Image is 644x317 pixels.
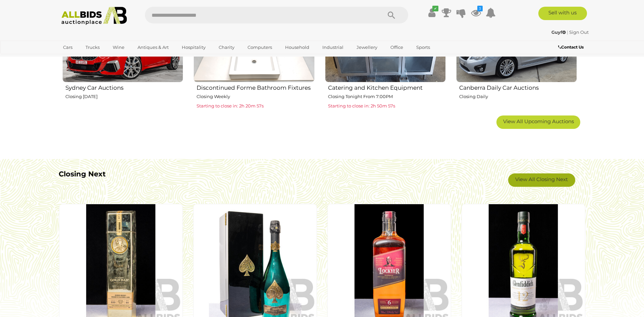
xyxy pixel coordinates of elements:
[243,42,276,53] a: Computers
[477,6,483,11] i: 3
[214,42,239,53] a: Charity
[567,29,568,35] span: |
[59,42,77,53] a: Cars
[427,7,437,19] a: ✔
[197,83,314,91] h2: Discontinued Forme Bathroom Fixtures
[58,7,130,25] img: Allbids.com.au
[386,42,408,53] a: Office
[65,83,183,91] h2: Sydney Car Auctions
[65,93,183,100] p: Closing [DATE]
[471,7,481,19] a: 3
[503,118,574,125] span: View All Upcoming Auctions
[328,103,395,108] span: Starting to close in: 2h 50m 57s
[432,6,438,11] i: ✔
[352,42,382,53] a: Jewellery
[496,115,580,129] a: View All Upcoming Auctions
[318,42,348,53] a: Industrial
[133,42,173,53] a: Antiques & Art
[412,42,434,53] a: Sports
[328,83,446,91] h2: Catering and Kitchen Equipment
[328,93,446,100] p: Closing Tonight From 7:00PM
[59,53,115,64] a: [GEOGRAPHIC_DATA]
[197,103,264,108] span: Starting to close in: 2h 20m 57s
[551,29,567,35] a: Guyf
[558,45,584,50] b: Contact Us
[59,170,106,178] b: Closing Next
[108,42,129,53] a: Wine
[569,29,589,35] a: Sign Out
[558,44,585,51] a: Contact Us
[508,173,575,187] a: View All Closing Next
[538,7,587,20] a: Sell with us
[375,7,408,23] button: Search
[177,42,210,53] a: Hospitality
[81,42,104,53] a: Trucks
[551,29,566,35] strong: Guyf
[459,93,577,100] p: Closing Daily
[459,83,577,91] h2: Canberra Daily Car Auctions
[281,42,314,53] a: Household
[197,93,314,100] p: Closing Weekly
